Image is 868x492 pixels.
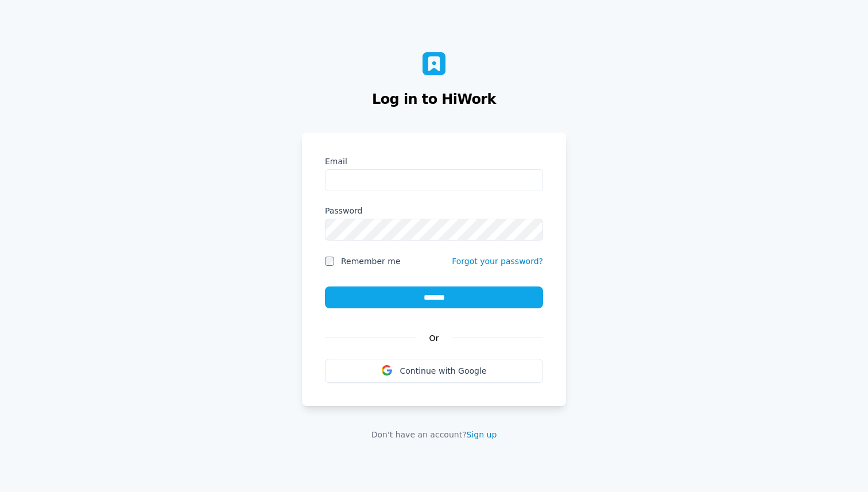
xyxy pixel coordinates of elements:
label: Password [325,205,543,216]
p: Don't have an account? [302,429,566,440]
span: Continue with Google [400,366,487,375]
label: Remember me [341,255,401,267]
button: Continue with Google [325,359,543,383]
h2: Log in to HiWork [305,89,563,110]
label: Email [325,156,543,167]
a: Sign up [467,430,497,439]
a: Forgot your password? [452,257,543,266]
span: Or [416,331,453,345]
